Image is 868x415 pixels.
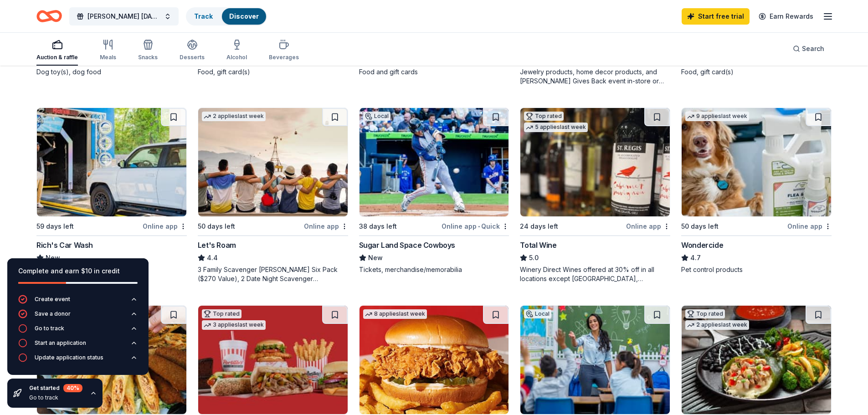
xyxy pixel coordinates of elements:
[685,112,749,121] div: 9 applies last week
[478,223,480,230] span: •
[18,266,138,277] div: Complete and earn $10 in credit
[269,54,299,61] div: Beverages
[690,252,701,263] span: 4.7
[360,108,509,216] img: Image for Sugar Land Space Cowboys
[524,309,551,318] div: Local
[36,54,78,61] div: Auction & raffle
[202,112,266,121] div: 2 applies last week
[359,67,509,77] div: Food and gift cards
[36,108,187,274] a: Image for Rich's Car Wash59 days leftOnline appRich's Car WashNewGift card(s), monetary donation
[360,306,509,414] img: Image for KBP Foods
[681,240,723,251] div: Wondercide
[198,221,235,232] div: 50 days left
[226,54,247,61] div: Alcohol
[681,67,832,77] div: Food, gift card(s)
[18,324,138,338] button: Go to track
[36,240,93,251] div: Rich's Car Wash
[520,108,670,283] a: Image for Total WineTop rated5 applieslast week24 days leftOnline appTotal Wine5.0Winery Direct W...
[681,265,832,274] div: Pet control products
[363,112,390,121] div: Local
[198,108,348,283] a: Image for Let's Roam2 applieslast week50 days leftOnline appLet's Roam4.43 Family Scavenger [PERS...
[520,265,670,283] div: Winery Direct Wines offered at 30% off in all locations except [GEOGRAPHIC_DATA], [GEOGRAPHIC_DAT...
[229,12,259,20] a: Discover
[37,108,186,216] img: Image for Rich's Car Wash
[36,67,187,77] div: Dog toy(s), dog food
[304,220,348,232] div: Online app
[202,309,241,318] div: Top rated
[18,295,138,309] button: Create event
[36,36,78,66] button: Auction & raffle
[202,320,266,330] div: 3 applies last week
[269,36,299,66] button: Beverages
[63,384,82,392] div: 40 %
[36,5,62,27] a: Home
[198,108,348,216] img: Image for Let's Roam
[524,112,564,121] div: Top rated
[180,36,205,66] button: Desserts
[787,220,832,232] div: Online app
[207,252,218,263] span: 4.4
[359,221,397,232] div: 38 days left
[682,108,831,216] img: Image for Wondercide
[138,36,158,66] button: Snacks
[100,36,116,66] button: Meals
[29,384,82,392] div: Get started
[529,252,539,263] span: 5.0
[180,54,205,61] div: Desserts
[681,108,832,274] a: Image for Wondercide9 applieslast week50 days leftOnline appWondercide4.7Pet control products
[186,7,267,26] button: TrackDiscover
[69,7,179,26] button: [PERSON_NAME] [DATE] & Silent Auction
[753,8,819,25] a: Earn Rewards
[359,265,509,274] div: Tickets, merchandise/memorabilia
[681,221,719,232] div: 50 days left
[524,123,588,132] div: 5 applies last week
[802,43,824,54] span: Search
[520,67,670,86] div: Jewelry products, home decor products, and [PERSON_NAME] Gives Back event in-store or online (or ...
[368,252,383,263] span: New
[520,108,670,216] img: Image for Total Wine
[198,306,348,414] img: Image for Portillo's
[520,221,558,232] div: 24 days left
[359,108,509,274] a: Image for Sugar Land Space CowboysLocal38 days leftOnline app•QuickSugar Land Space CowboysNewTic...
[682,306,831,414] img: Image for Abuelo's
[35,296,70,303] div: Create event
[198,240,236,251] div: Let's Roam
[100,54,116,61] div: Meals
[35,354,103,361] div: Update application status
[442,220,509,232] div: Online app Quick
[194,12,213,20] a: Track
[18,338,138,353] button: Start an application
[35,325,64,332] div: Go to track
[520,240,556,251] div: Total Wine
[363,309,427,319] div: 8 applies last week
[520,306,670,414] img: Image for Children’s Museum Houston
[35,310,71,318] div: Save a donor
[626,220,670,232] div: Online app
[18,353,138,368] button: Update application status
[786,40,832,58] button: Search
[35,339,86,347] div: Start an application
[143,220,187,232] div: Online app
[682,8,750,25] a: Start free trial
[359,240,455,251] div: Sugar Land Space Cowboys
[18,309,138,324] button: Save a donor
[198,67,348,77] div: Food, gift card(s)
[685,309,725,318] div: Top rated
[198,265,348,283] div: 3 Family Scavenger [PERSON_NAME] Six Pack ($270 Value), 2 Date Night Scavenger [PERSON_NAME] Two ...
[685,320,749,330] div: 2 applies last week
[29,394,82,401] div: Go to track
[138,54,158,61] div: Snacks
[36,221,74,232] div: 59 days left
[87,11,160,22] span: [PERSON_NAME] [DATE] & Silent Auction
[226,36,247,66] button: Alcohol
